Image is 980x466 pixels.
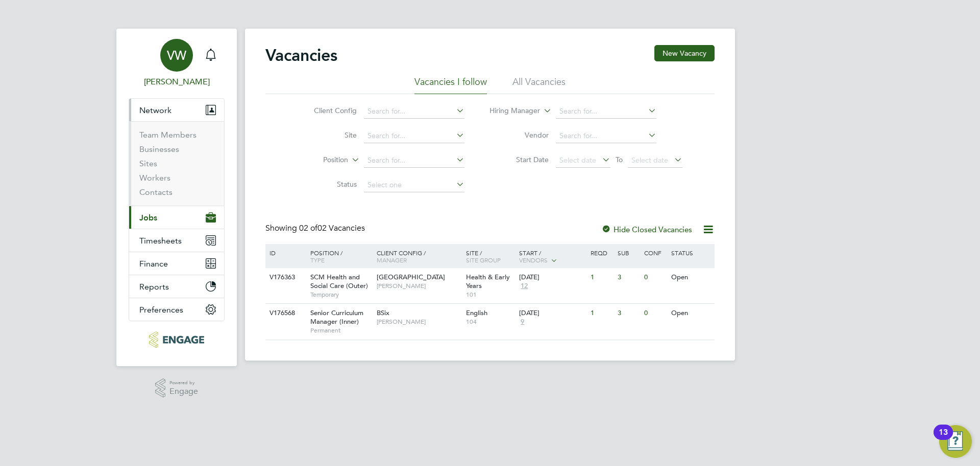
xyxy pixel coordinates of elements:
[116,29,237,366] nav: Main navigation
[267,244,303,261] div: ID
[298,106,357,115] label: Client Config
[588,304,615,323] div: 1
[377,308,389,317] span: BSix
[615,244,642,261] div: Sub
[298,130,357,140] label: Site
[129,331,225,348] a: Go to home page
[588,244,615,261] div: Reqd
[642,268,668,287] div: 0
[519,318,526,326] span: 9
[139,144,179,154] a: Businesses
[155,379,199,398] a: Powered byEngage
[139,213,157,223] span: Jobs
[519,309,585,318] div: [DATE]
[631,156,668,165] span: Select date
[299,223,317,233] span: 02 of
[169,387,198,396] span: Engage
[612,153,626,166] span: To
[377,318,461,326] span: [PERSON_NAME]
[129,275,224,298] button: Reports
[642,244,668,261] div: Conf
[267,268,303,287] div: V176363
[490,155,549,164] label: Start Date
[466,256,501,264] span: Site Group
[559,156,596,165] span: Select date
[642,304,668,323] div: 0
[139,159,157,168] a: Sites
[289,155,348,165] label: Position
[139,173,170,183] a: Workers
[139,259,168,269] span: Finance
[169,379,198,387] span: Powered by
[364,178,464,192] input: Select one
[167,49,186,62] span: VW
[463,244,517,269] div: Site /
[149,331,204,348] img: morganhunt-logo-retina.png
[310,326,372,335] span: Permanent
[601,225,692,234] label: Hide Closed Vacancies
[129,76,225,88] span: Vicky Wilson
[129,39,225,88] a: VW[PERSON_NAME]
[466,291,514,299] span: 101
[139,105,171,115] span: Network
[265,45,337,65] h2: Vacancies
[299,223,365,233] span: 02 Vacancies
[588,268,615,287] div: 1
[364,153,464,168] input: Search for...
[615,304,642,323] div: 3
[364,129,464,143] input: Search for...
[129,252,224,275] button: Finance
[615,268,642,287] div: 3
[517,244,588,270] div: Start /
[519,282,529,291] span: 12
[377,256,407,264] span: Manager
[654,45,715,61] button: New Vacancy
[310,273,368,290] span: SCM Health and Social Care (Outer)
[310,308,363,326] span: Senior Curriculum Manager (Inner)
[556,104,656,119] input: Search for...
[669,244,713,261] div: Status
[490,130,549,140] label: Vendor
[265,223,367,234] div: Showing
[481,106,540,116] label: Hiring Manager
[139,282,169,292] span: Reports
[374,244,463,269] div: Client Config /
[298,180,357,189] label: Status
[512,76,566,94] li: All Vacancies
[939,425,972,458] button: Open Resource Center, 13 new notifications
[139,305,183,315] span: Preferences
[364,104,464,119] input: Search for...
[267,304,303,323] div: V176568
[414,76,487,94] li: Vacancies I follow
[303,244,374,269] div: Position /
[139,187,173,197] a: Contacts
[129,99,224,121] button: Network
[466,308,487,317] span: English
[129,121,224,206] div: Network
[519,256,548,264] span: Vendors
[129,298,224,321] button: Preferences
[939,432,948,446] div: 13
[129,206,224,229] button: Jobs
[466,318,514,326] span: 104
[139,236,182,246] span: Timesheets
[310,256,325,264] span: Type
[669,304,713,323] div: Open
[466,273,510,290] span: Health & Early Years
[139,130,197,140] a: Team Members
[377,282,461,290] span: [PERSON_NAME]
[129,229,224,252] button: Timesheets
[310,291,372,299] span: Temporary
[377,273,445,281] span: [GEOGRAPHIC_DATA]
[669,268,713,287] div: Open
[519,273,585,282] div: [DATE]
[556,129,656,143] input: Search for...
